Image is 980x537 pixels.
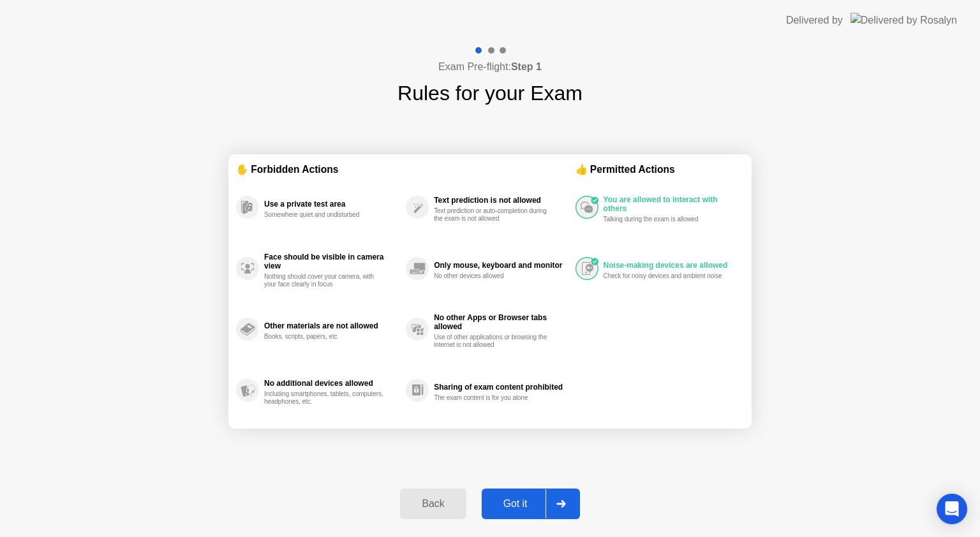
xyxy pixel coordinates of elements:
div: No additional devices allowed [264,379,399,388]
div: Noise-making devices are allowed [604,261,738,270]
div: Text prediction is not allowed [434,196,568,205]
div: Somewhere quiet and undisturbed [264,211,385,219]
div: Back [404,498,462,510]
div: Face should be visible in camera view [264,253,399,270]
div: Check for noisy devices and ambient noise [604,272,724,280]
div: Books, scripts, papers, etc [264,333,385,341]
div: No other Apps or Browser tabs allowed [434,313,568,331]
div: Text prediction or auto-completion during the exam is not allowed [434,207,554,223]
b: Step 1 [511,61,542,72]
div: Talking during the exam is allowed [604,216,724,223]
div: Only mouse, keyboard and monitor [434,261,568,270]
button: Got it [482,489,580,519]
div: ✋ Forbidden Actions [236,162,575,177]
button: Back [400,489,466,519]
h1: Rules for your Exam [397,78,583,108]
div: Got it [486,498,546,510]
div: Nothing should cover your camera, with your face clearly in focus [264,273,385,288]
div: Use a private test area [264,200,399,209]
div: 👍 Permitted Actions [575,162,744,177]
div: Sharing of exam content prohibited [434,383,568,392]
div: Delivered by [786,13,843,28]
div: The exam content is for you alone [434,394,554,402]
div: You are allowed to interact with others [604,195,738,213]
div: Open Intercom Messenger [937,494,967,524]
div: Use of other applications or browsing the internet is not allowed [434,334,554,349]
div: Other materials are not allowed [264,321,399,330]
h4: Exam Pre-flight: [438,59,542,75]
div: No other devices allowed [434,272,554,280]
img: Delivered by Rosalyn [850,13,957,27]
div: Including smartphones, tablets, computers, headphones, etc. [264,390,385,406]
